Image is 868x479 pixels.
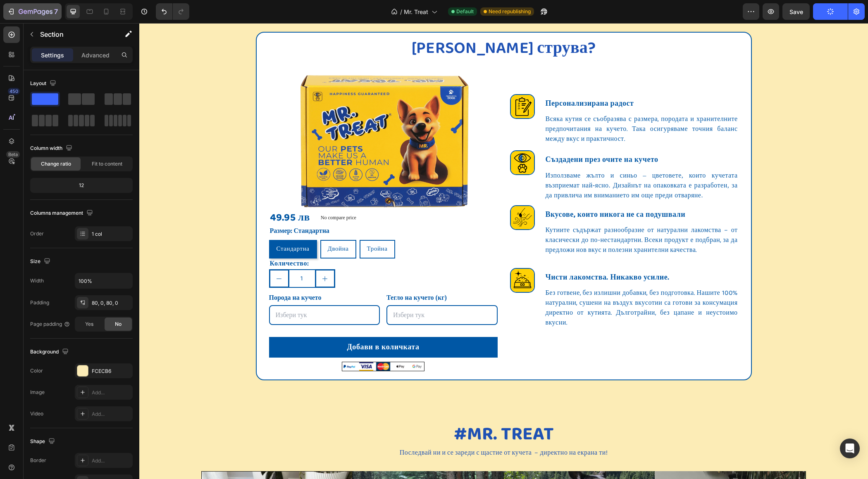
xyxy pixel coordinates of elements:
p: Section [40,29,108,39]
span: #Mr. treat [315,396,415,426]
div: Add... [92,410,131,418]
p: No compare price [181,192,217,197]
img: Персонализирана радост [371,71,396,96]
span: Стандартна [137,221,170,231]
input: Auto [75,273,132,288]
div: Add... [92,457,131,465]
p: Вкусове, които никога не са подушвали [406,186,599,197]
label: Порода на кучето [130,270,241,280]
button: increment [176,247,195,264]
input: Избери тук [247,282,358,302]
input: Избери тук [130,282,241,302]
img: Начини на плащане [203,339,285,348]
p: Settings [41,51,64,59]
div: Video [30,410,43,417]
p: Чисти лакомства. Никакво усилие. [406,249,599,260]
img: Създадени през очите на кучето [371,127,396,152]
div: Color [30,367,43,375]
div: Undo/Redo [156,3,189,20]
p: Персонализирана радост [406,75,599,86]
span: No [115,320,122,328]
div: Size [30,256,52,267]
span: Mr. Treat [404,7,428,16]
img: Mr. Treat кутия без фон, показаната е предната част на продукта [153,24,335,207]
iframe: Design area [139,23,868,479]
div: Layout [30,78,58,89]
div: Columns management [30,208,95,219]
label: Тегло на кучето (кг) [247,270,358,280]
span: Количество: [131,235,170,246]
button: 7 [3,3,62,20]
p: 7 [54,7,58,17]
p: Без готвене, без излишни добавки, без подготовка. Нашите 100% натурални, сушени на въздух вкусоти... [406,265,599,305]
img: Чисти лакомства. Никакво усилие. [371,245,396,270]
div: 49.95 лв [130,187,172,203]
div: Image [30,389,45,396]
div: Order [30,230,44,237]
div: Open Intercom Messenger [840,439,860,458]
div: Beta [6,151,20,158]
input: quantity [149,247,176,264]
span: Двойна [188,221,210,231]
span: Тройна [228,221,248,231]
div: Border [30,457,46,464]
button: Save [782,3,810,20]
button: decrement [131,247,149,264]
p: Кутиите съдържат разнообразие от натурални лакомства – от класически до по-нестандартни. Всеки пр... [406,202,599,232]
div: Page padding [30,320,70,328]
img: Вкусове, които никога не са подушвали [371,182,396,207]
div: 450 [8,88,20,95]
p: Всяка кутия се съобразява с размера, породата и хранителните предпочитания на кучето. Така осигур... [406,91,599,121]
div: Width [30,277,44,285]
legend: Размер: Стандартна [130,203,191,213]
div: 80, 0, 80, 0 [92,299,131,307]
p: Създадени през очите на кучето [406,131,599,142]
div: Column width [30,143,74,154]
p: Използваме жълто и синьо – цветовете, които кучетата възприемат най-ясно. Дизайнът на опаковката ... [406,147,599,177]
span: / [400,7,402,16]
span: Need republishing [489,8,531,15]
p: Advanced [81,51,110,59]
span: Yes [85,320,93,328]
div: Добави в количката [207,319,280,329]
div: Background [30,346,70,358]
span: Save [789,8,803,15]
div: Add... [92,389,131,396]
div: Padding [30,299,49,306]
div: FCECB6 [92,368,131,375]
span: Change ratio [41,160,71,168]
button: Добави в количката [130,314,358,334]
div: Shape [30,436,57,447]
span: Последвай ни и се зареди с щастие от кучета – директно на екрана ти! [260,424,469,435]
span: Default [456,8,474,15]
span: Fit to content [92,160,122,168]
div: 12 [32,180,131,191]
div: 1 col [92,230,131,238]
